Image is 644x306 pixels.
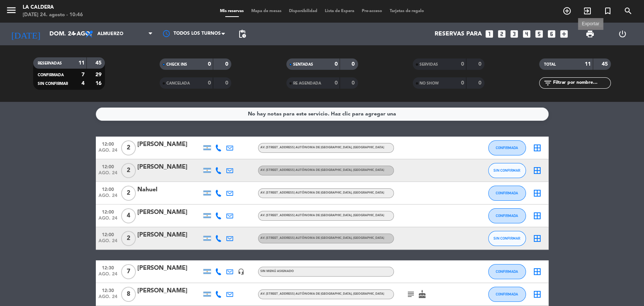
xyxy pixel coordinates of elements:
[544,63,555,66] span: TOTAL
[547,29,556,39] i: looks_6
[420,81,439,85] span: NO SHOW
[352,62,356,67] strong: 0
[624,6,633,15] i: search
[533,290,542,299] i: border_all
[260,191,384,194] span: Av. [STREET_ADDRESS] Autónoma de [GEOGRAPHIC_DATA], [GEOGRAPHIC_DATA]
[238,268,244,275] i: headset_mic
[406,290,415,299] i: subject
[95,72,103,77] strong: 29
[461,62,464,67] strong: 0
[98,171,117,179] span: ago. 24
[98,216,117,225] span: ago. 24
[121,264,136,279] span: 7
[247,9,285,13] span: Mapa de mesas
[38,73,64,77] span: CONFIRMADA
[78,60,85,66] strong: 11
[23,11,83,19] div: [DATE] 24. agosto - 10:46
[478,80,483,86] strong: 0
[137,263,201,273] div: [PERSON_NAME]
[81,72,85,77] strong: 7
[121,163,136,178] span: 2
[509,29,519,39] i: looks_3
[97,31,123,37] span: Almuerzo
[285,9,321,13] span: Disponibilidad
[121,186,136,201] span: 2
[6,5,17,18] button: menu
[137,185,201,195] div: Nahuel
[618,29,627,38] i: power_settings_new
[95,60,103,66] strong: 45
[358,9,386,13] span: Pre-acceso
[260,237,384,240] span: Av. [STREET_ADDRESS] Autónoma de [GEOGRAPHIC_DATA], [GEOGRAPHIC_DATA]
[488,163,526,178] button: SIN CONFIRMAR
[137,162,201,172] div: [PERSON_NAME]
[533,143,542,152] i: border_all
[352,80,356,86] strong: 0
[6,26,46,42] i: [DATE]
[488,264,526,279] button: CONFIRMADA
[335,80,338,86] strong: 0
[137,208,201,217] div: [PERSON_NAME]
[335,62,338,67] strong: 0
[137,230,201,240] div: [PERSON_NAME]
[98,294,117,303] span: ago. 24
[606,23,638,45] div: LOG OUT
[137,140,201,149] div: [PERSON_NAME]
[95,81,103,86] strong: 16
[533,211,542,220] i: border_all
[488,287,526,302] button: CONFIRMADA
[98,286,117,294] span: 12:30
[98,238,117,247] span: ago. 24
[238,29,247,38] span: pending_actions
[98,193,117,202] span: ago. 24
[98,148,117,157] span: ago. 24
[321,9,358,13] span: Lista de Espera
[38,82,68,86] span: SIN CONFIRMAR
[121,287,136,302] span: 8
[121,231,136,246] span: 2
[260,214,384,217] span: Av. [STREET_ADDRESS] Autónoma de [GEOGRAPHIC_DATA], [GEOGRAPHIC_DATA]
[293,63,313,66] span: SENTADAS
[121,140,136,155] span: 2
[583,6,592,15] i: exit_to_app
[260,292,384,295] span: Av. [STREET_ADDRESS] Autónoma de [GEOGRAPHIC_DATA], [GEOGRAPHIC_DATA]
[248,110,396,118] div: No hay notas para este servicio. Haz clic para agregar una
[496,146,518,150] span: CONFIRMADA
[496,214,518,218] span: CONFIRMADA
[435,31,482,38] span: Reservas para
[98,272,117,280] span: ago. 24
[137,286,201,296] div: [PERSON_NAME]
[533,267,542,276] i: border_all
[484,29,494,39] i: looks_one
[578,20,603,27] div: Exportar
[496,269,518,274] span: CONFIRMADA
[493,236,520,240] span: SIN CONFIRMAR
[488,208,526,223] button: CONFIRMADA
[98,162,117,171] span: 12:00
[166,81,190,85] span: CANCELADA
[6,5,17,16] i: menu
[522,29,532,39] i: looks_4
[497,29,507,39] i: looks_two
[559,29,569,39] i: add_box
[166,63,187,66] span: CHECK INS
[478,62,483,67] strong: 0
[420,63,438,66] span: SERVIDAS
[552,79,610,87] input: Filtrar por nombre...
[260,146,384,149] span: Av. [STREET_ADDRESS] Autónoma de [GEOGRAPHIC_DATA], [GEOGRAPHIC_DATA]
[98,230,117,238] span: 12:00
[603,6,612,15] i: turned_in_not
[543,78,552,88] i: filter_list
[533,189,542,198] i: border_all
[563,6,572,15] i: add_circle_outline
[586,29,595,38] span: print
[533,166,542,175] i: border_all
[602,62,609,67] strong: 45
[98,139,117,148] span: 12:00
[98,207,117,216] span: 12:00
[225,62,230,67] strong: 0
[98,185,117,193] span: 12:00
[260,270,294,273] span: Sin menú asignado
[461,80,464,86] strong: 0
[216,9,247,13] span: Mis reservas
